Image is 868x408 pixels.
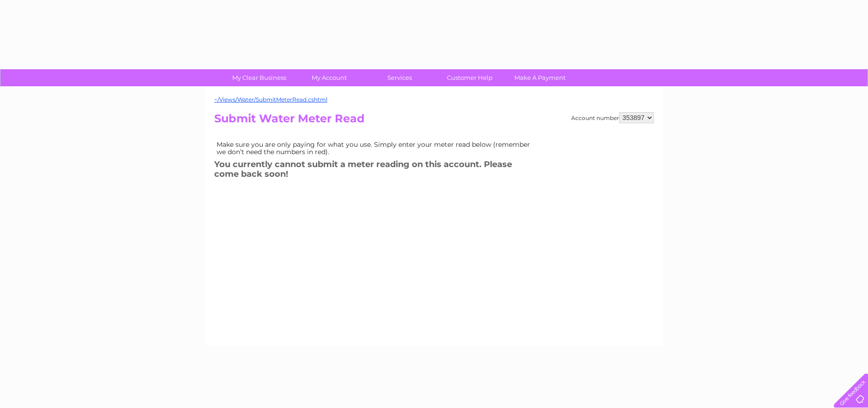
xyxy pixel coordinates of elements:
a: My Clear Business [221,69,297,86]
a: ~/Views/Water/SubmitMeterRead.cshtml [214,96,327,103]
td: Make sure you are only paying for what you use. Simply enter your meter read below (remember we d... [214,138,537,158]
a: Services [362,69,438,86]
h3: You currently cannot submit a meter reading on this account. Please come back soon! [214,158,537,183]
h2: Submit Water Meter Read [214,112,654,130]
div: Account number [571,112,654,123]
a: Make A Payment [502,69,578,86]
a: My Account [291,69,368,86]
a: Customer Help [432,69,508,86]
